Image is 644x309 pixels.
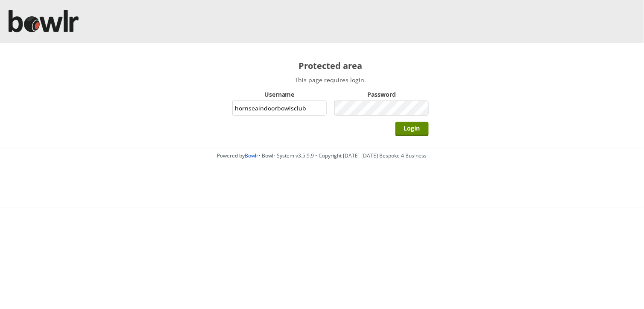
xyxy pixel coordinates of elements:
span: Powered by • Bowlr System v3.5.9.9 • Copyright [DATE]-[DATE] Bespoke 4 Business [217,152,427,159]
h2: Protected area [232,60,429,71]
a: Bowlr [245,152,259,159]
p: This page requires login. [232,76,429,84]
label: Password [334,90,429,98]
input: Login [395,122,429,136]
label: Username [232,90,327,98]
